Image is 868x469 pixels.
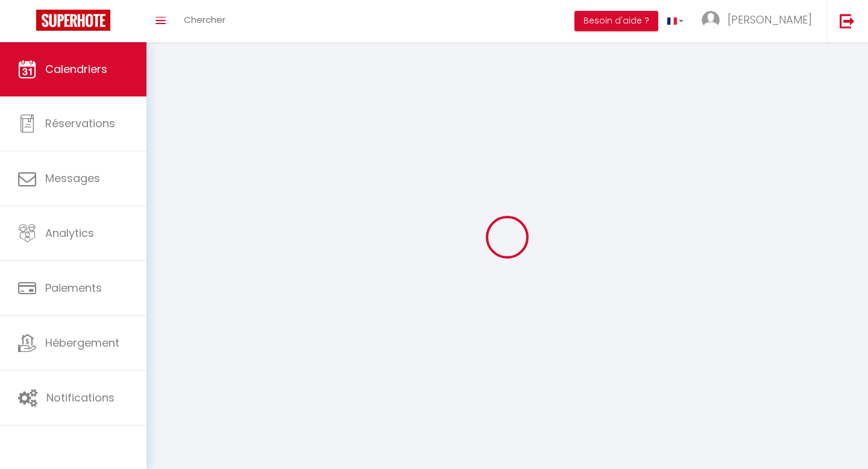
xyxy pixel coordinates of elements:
span: Réservations [45,116,115,131]
span: Calendriers [45,61,107,77]
span: Notifications [46,390,115,405]
img: ... [702,11,720,29]
span: [PERSON_NAME] [728,12,812,27]
img: logout [840,13,855,28]
span: Messages [45,171,100,186]
button: Besoin d'aide ? [574,11,658,31]
span: Paiements [45,280,102,295]
span: Hébergement [45,335,119,350]
img: Super Booking [36,10,110,31]
span: Chercher [184,13,225,26]
span: Analytics [45,225,94,241]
